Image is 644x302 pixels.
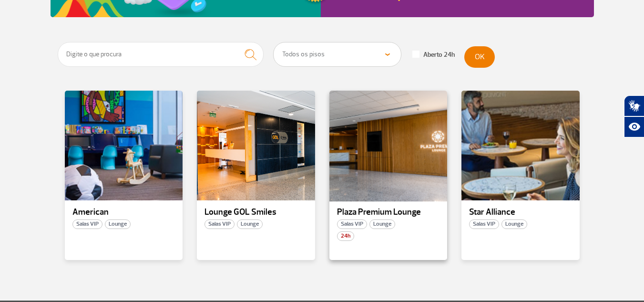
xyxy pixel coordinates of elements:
[337,208,440,217] p: Plaza Premium Lounge
[204,208,307,217] p: Lounge GOL Smiles
[464,46,495,68] button: OK
[369,219,395,229] span: Lounge
[624,95,644,116] button: Abrir tradutor de língua de sinais.
[72,219,102,229] span: Salas VIP
[624,116,644,137] button: Abrir recursos assistivos.
[337,219,367,229] span: Salas VIP
[105,219,131,229] span: Lounge
[624,95,644,137] div: Plugin de acessibilidade da Hand Talk.
[58,42,264,67] input: Digite o que procura
[469,219,499,229] span: Salas VIP
[237,219,263,229] span: Lounge
[204,219,235,229] span: Salas VIP
[72,208,175,217] p: American
[412,51,455,59] label: Aberto 24h
[469,208,572,217] p: Star Alliance
[337,231,354,241] span: 24h
[501,219,527,229] span: Lounge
